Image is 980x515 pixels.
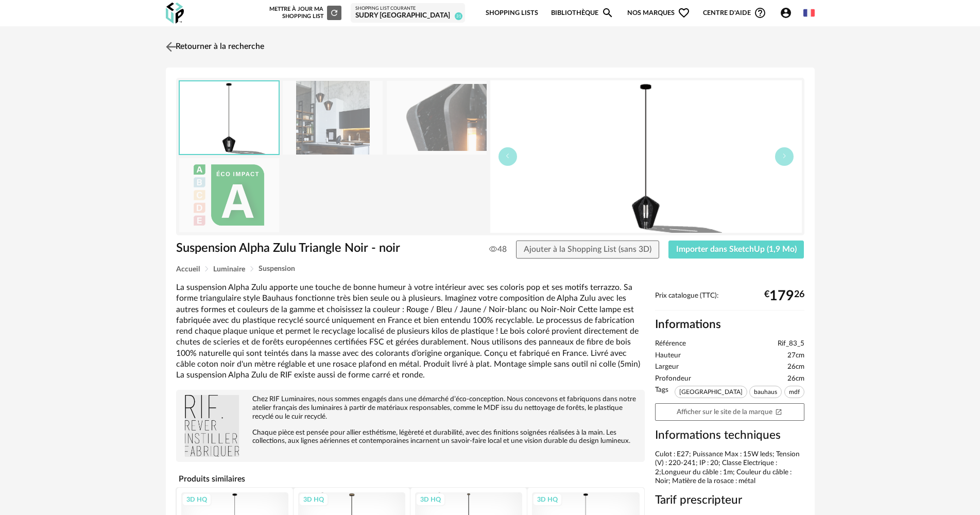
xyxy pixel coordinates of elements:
span: Accueil [176,266,200,273]
h2: Informations [655,317,804,332]
div: Breadcrumb [176,265,804,273]
div: 3D HQ [532,493,562,506]
div: Shopping List courante [355,6,460,12]
div: Prix catalogue (TTC): [655,291,804,311]
button: Ajouter à la Shopping List (sans 3D) [516,241,659,259]
span: Largeur [655,363,679,372]
p: Chez RIF Luminaires, nous sommes engagés dans une démarché d’éco-conception. Nous concevons et fa... [181,395,640,421]
a: Retourner à la recherche [163,36,264,58]
img: fr [803,7,815,19]
a: BibliothèqueMagnify icon [551,1,614,25]
span: mdf [784,386,804,398]
span: Open In New icon [775,408,782,415]
p: Chaque pièce est pensée pour allier esthétisme, légèreté et durabilité, avec des finitions soigné... [181,428,640,446]
span: Nos marques [627,1,690,25]
img: OXP [166,3,184,24]
img: thumbnail.png [180,81,279,154]
span: 31 [455,12,462,20]
span: Magnify icon [601,7,614,19]
div: La suspension Alpha Zulu apporte une touche de bonne humeur à votre intérieur avec ses coloris po... [176,282,645,381]
div: 3D HQ [182,493,212,506]
span: 26cm [787,363,804,372]
span: Profondeur [655,374,691,384]
div: SUDRY [GEOGRAPHIC_DATA] [355,11,460,21]
div: 3D HQ [416,493,445,506]
span: Référence [655,339,686,349]
a: Shopping List courante SUDRY [GEOGRAPHIC_DATA] 31 [355,6,460,21]
span: Account Circle icon [780,7,792,19]
h1: Suspension Alpha Zulu Triangle Noir - noir [176,241,432,256]
img: svg+xml;base64,PHN2ZyB3aWR0aD0iMjQiIGhlaWdodD0iMjQiIHZpZXdCb3g9IjAgMCAyNCAyNCIgZmlsbD0ibm9uZSIgeG... [163,39,178,54]
span: Luminaire [213,266,245,273]
div: Culot : E27; Puissance Max : 15W leds; Tension (V) : 220-241; IP : 20; Classe Electrique : 2;Long... [655,450,804,486]
span: Rif_83_5 [778,339,804,349]
h3: Informations techniques [655,428,804,443]
span: 179 [769,292,794,300]
span: Suspension [259,265,295,272]
span: [GEOGRAPHIC_DATA] [675,386,747,398]
span: Help Circle Outline icon [754,7,766,19]
span: bauhaus [749,386,782,398]
button: Importer dans SketchUp (1,9 Mo) [668,241,804,259]
h4: Produits similaires [176,471,645,487]
span: 48 [489,244,507,254]
img: thumbnail.png [490,80,802,233]
div: Mettre à jour ma Shopping List [267,6,341,20]
img: brand logo [181,395,243,457]
div: 3D HQ [299,493,329,506]
img: image_1920 [387,81,487,154]
span: Refresh icon [330,10,339,15]
span: Hauteur [655,351,681,360]
a: Shopping Lists [486,1,538,25]
span: Ajouter à la Shopping List (sans 3D) [524,245,651,253]
span: Importer dans SketchUp (1,9 Mo) [676,245,797,253]
a: Afficher sur le site de la marqueOpen In New icon [655,403,804,421]
img: Suspension%20Alpha%20Zulu%20Triangle [283,81,383,154]
h3: Tarif prescripteur [655,493,804,508]
span: 27cm [787,351,804,360]
span: Heart Outline icon [678,7,690,19]
span: Tags [655,386,668,401]
div: € 26 [764,292,804,300]
img: image_1920 [179,158,279,232]
span: Account Circle icon [780,7,797,19]
span: 26cm [787,374,804,384]
span: Centre d'aideHelp Circle Outline icon [703,7,766,19]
